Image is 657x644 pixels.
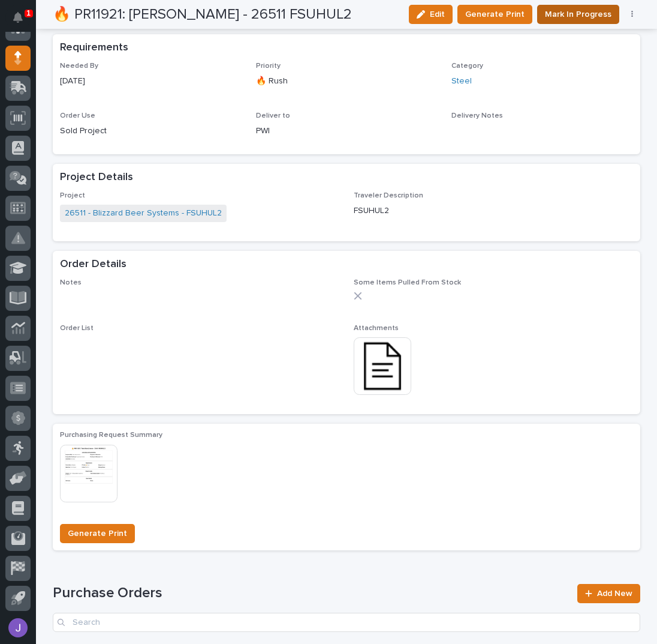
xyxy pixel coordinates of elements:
[354,192,423,199] span: Traveler Description
[537,5,619,24] button: Mark In Progress
[256,112,290,119] span: Deliver to
[60,125,242,137] p: Sold Project
[409,5,453,24] button: Edit
[457,5,532,24] button: Generate Print
[465,7,525,22] span: Generate Print
[545,7,611,22] span: Mark In Progress
[354,279,461,286] span: Some Items Pulled From Stock
[60,258,126,271] h2: Order Details
[354,205,633,217] p: FSUHUL2
[354,325,399,332] span: Attachments
[53,613,640,632] input: Search
[15,12,31,31] div: Notifications1
[53,6,352,23] h2: 🔥 PR11921: [PERSON_NAME] - 26511 FSUHUL2
[256,62,281,70] span: Priority
[60,62,98,70] span: Needed By
[256,125,438,137] p: PWI
[256,75,438,88] p: 🔥 Rush
[5,615,31,640] button: users-avatar
[5,5,31,30] button: Notifications
[60,75,242,88] p: [DATE]
[60,524,135,543] button: Generate Print
[577,584,640,603] a: Add New
[68,526,127,541] span: Generate Print
[451,112,503,119] span: Delivery Notes
[451,62,483,70] span: Category
[430,9,445,20] span: Edit
[65,207,222,220] a: 26511 - Blizzard Beer Systems - FSUHUL2
[60,171,133,184] h2: Project Details
[60,112,95,119] span: Order Use
[60,279,82,286] span: Notes
[26,9,31,17] p: 1
[60,325,94,332] span: Order List
[53,585,570,602] h1: Purchase Orders
[60,192,85,199] span: Project
[451,75,472,88] a: Steel
[597,589,632,598] span: Add New
[60,41,128,55] h2: Requirements
[60,432,162,439] span: Purchasing Request Summary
